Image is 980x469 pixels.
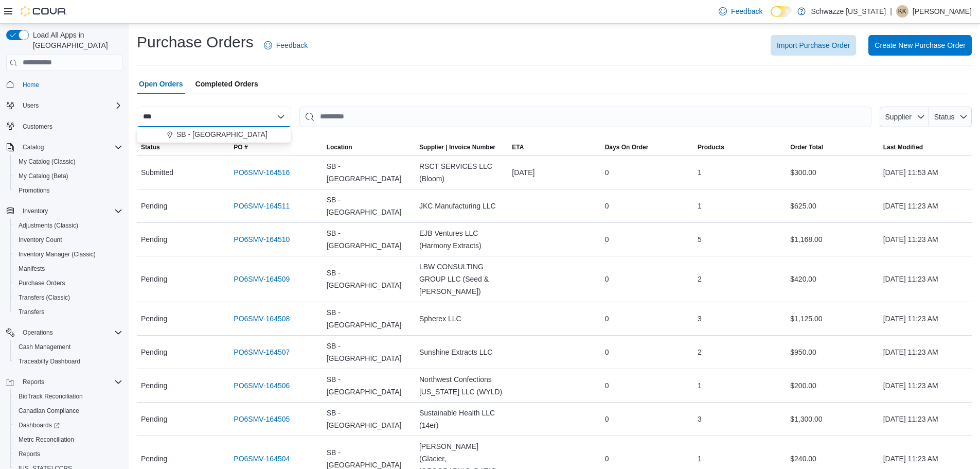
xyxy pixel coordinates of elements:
a: PO6SMV-164508 [234,312,290,325]
span: Metrc Reconciliation [14,433,122,446]
span: Home [19,78,122,91]
a: Reports [14,448,44,460]
span: Traceabilty Dashboard [19,357,80,366]
span: Products [698,143,724,151]
button: Close list of options [277,113,285,121]
span: Metrc Reconciliation [19,436,74,444]
a: Cash Management [14,341,75,353]
span: Completed Orders [195,74,258,94]
a: PO6SMV-164511 [234,200,290,212]
div: [DATE] 11:23 AM [879,269,972,289]
span: Home [23,81,39,89]
div: $200.00 [786,375,879,396]
button: Metrc Reconciliation [10,432,127,447]
span: Inventory Count [19,236,62,244]
span: Reports [14,448,122,460]
span: Status [141,143,160,151]
button: Transfers (Classic) [10,290,127,305]
span: Pending [141,346,167,358]
button: My Catalog (Beta) [10,169,127,183]
div: EJB Ventures LLC (Harmony Extracts) [415,223,508,256]
span: Reports [19,450,40,458]
button: Reports [2,375,127,389]
span: Import Purchase Order [777,40,850,50]
button: Create New Purchase Order [868,35,972,56]
span: Inventory [23,207,48,215]
button: Customers [2,119,127,134]
span: 1 [698,166,702,179]
span: Dashboards [19,421,60,429]
button: Operations [2,325,127,340]
span: 0 [605,273,609,285]
button: Operations [19,326,57,339]
span: SB - [GEOGRAPHIC_DATA] [327,194,411,218]
span: Pending [141,200,167,212]
button: Purchase Orders [10,276,127,290]
button: Users [2,98,127,113]
span: Open Orders [139,74,183,94]
span: SB - [GEOGRAPHIC_DATA] [327,373,411,398]
button: Manifests [10,262,127,276]
span: Catalog [23,143,44,151]
div: [DATE] 11:23 AM [879,375,972,396]
div: [DATE] 11:23 AM [879,229,972,250]
span: Pending [141,379,167,392]
div: Choose from the following options [137,127,291,142]
input: Dark Mode [771,6,792,17]
a: My Catalog (Beta) [14,170,73,182]
button: Import Purchase Order [771,35,856,56]
div: $240.00 [786,448,879,469]
button: Supplier [880,107,929,127]
span: Supplier | Invoice Number [419,143,495,151]
span: Feedback [276,40,308,50]
span: Load All Apps in [GEOGRAPHIC_DATA] [29,30,122,50]
span: 0 [605,413,609,425]
div: [DATE] [508,162,600,183]
button: Reports [19,376,48,388]
span: Dashboards [14,419,122,431]
span: SB - [GEOGRAPHIC_DATA] [327,267,411,291]
button: Catalog [19,141,48,153]
a: Metrc Reconciliation [14,433,78,446]
span: Days On Order [605,143,649,151]
h1: Purchase Orders [137,32,254,53]
div: [DATE] 11:23 AM [879,342,972,362]
button: Cash Management [10,340,127,354]
img: Cova [21,6,67,16]
div: [DATE] 11:53 AM [879,162,972,183]
a: My Catalog (Classic) [14,155,80,168]
a: PO6SMV-164507 [234,346,290,358]
span: SB - [GEOGRAPHIC_DATA] [327,340,411,364]
input: This is a search bar. After typing your query, hit enter to filter the results lower in the page. [299,107,871,127]
a: PO6SMV-164510 [234,233,290,246]
span: Users [19,99,122,112]
a: Canadian Compliance [14,405,83,417]
span: Supplier [885,113,912,121]
span: Canadian Compliance [19,407,79,415]
span: 0 [605,233,609,246]
span: SB - [GEOGRAPHIC_DATA] [327,306,411,331]
a: Manifests [14,263,49,275]
span: Inventory Count [14,234,122,246]
span: BioTrack Reconciliation [14,390,122,403]
p: Schwazze [US_STATE] [811,5,886,18]
div: $300.00 [786,162,879,183]
span: Transfers (Classic) [14,291,122,304]
div: [DATE] 11:23 AM [879,196,972,216]
span: 0 [605,346,609,358]
a: Feedback [260,35,312,56]
a: Traceabilty Dashboard [14,355,84,368]
span: Create New Purchase Order [875,40,966,50]
button: Users [19,99,43,112]
span: 0 [605,200,609,212]
a: PO6SMV-164506 [234,379,290,392]
a: Inventory Manager (Classic) [14,248,100,260]
button: Adjustments (Classic) [10,218,127,233]
span: 1 [698,453,702,465]
button: Last Modified [879,139,972,155]
span: Inventory [19,205,122,217]
span: 3 [698,312,702,325]
div: LBW CONSULTING GROUP LLC (Seed & [PERSON_NAME]) [415,256,508,302]
button: Inventory Count [10,233,127,247]
button: PO # [229,139,322,155]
